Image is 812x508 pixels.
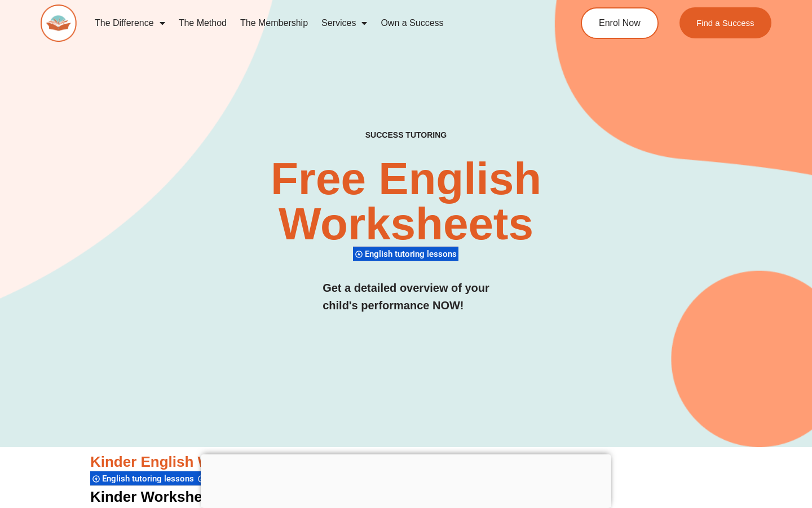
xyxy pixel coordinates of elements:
[88,10,172,36] a: The Difference
[88,10,539,36] nav: Menu
[323,279,489,314] h3: Get a detailed overview of your child's performance NOW!
[233,10,315,36] a: The Membership
[90,488,549,505] a: Kinder Worksheet 1:Identifying Uppercase and Lowercase Letters
[365,249,460,259] span: English tutoring lessons
[90,488,232,505] span: Kinder Worksheet 1:
[353,246,458,261] div: English tutoring lessons
[581,7,659,39] a: Enrol Now
[201,454,611,505] iframe: Advertisement
[90,471,196,486] div: English tutoring lessons
[315,10,374,36] a: Services
[172,10,233,36] a: The Method
[696,19,754,27] span: Find a Success
[196,471,283,486] div: English worksheets
[102,474,197,484] span: English tutoring lessons
[90,453,722,472] h3: Kinder English Worksheets
[298,130,514,140] h4: SUCCESS TUTORING​
[679,7,771,38] a: Find a Success
[165,156,647,247] h2: Free English Worksheets​
[599,19,641,28] span: Enrol Now
[374,10,450,36] a: Own a Success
